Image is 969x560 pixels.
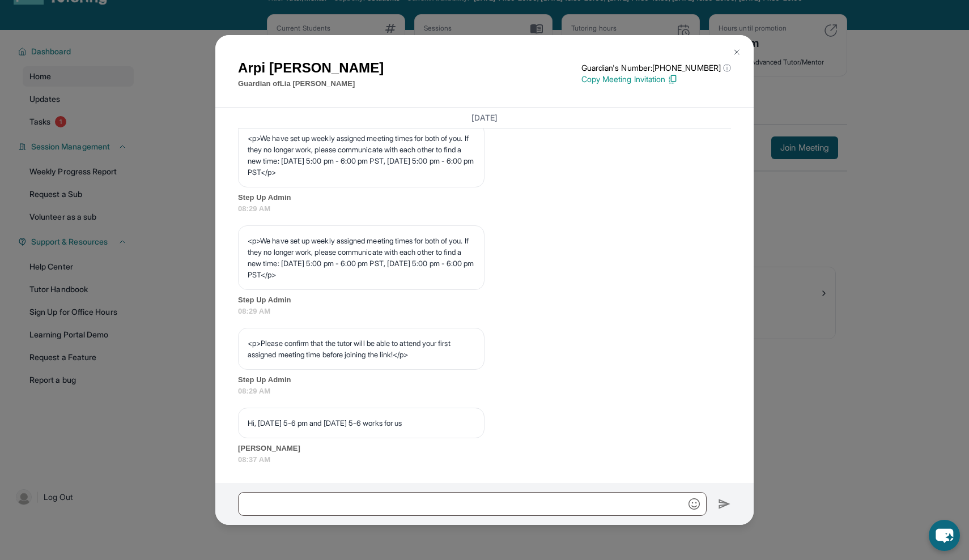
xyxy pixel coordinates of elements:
span: ⓘ [723,62,731,74]
p: Copy Meeting Invitation [581,74,731,85]
h1: Arpi [PERSON_NAME] [238,58,384,78]
img: Copy Icon [668,74,678,84]
img: Send icon [718,497,731,511]
span: 08:37 AM [238,454,731,465]
p: <p>We have set up weekly assigned meeting times for both of you. If they no longer work, please c... [248,132,475,178]
span: 08:29 AM [238,306,731,317]
p: Hi, [DATE] 5-6 pm and [DATE] 5-6 works for us [248,417,475,429]
p: <p>Please confirm that the tutor will be able to attend your first assigned meeting time before j... [248,337,475,360]
span: 08:29 AM [238,386,731,397]
span: 08:29 AM [238,203,731,215]
h3: [DATE] [238,112,731,123]
img: Emoji [688,498,700,510]
p: Guardian of Lia [PERSON_NAME] [238,78,384,89]
img: Close Icon [732,48,741,57]
span: Step Up Admin [238,192,731,203]
button: chat-button [929,520,960,551]
span: Step Up Admin [238,294,731,306]
span: Step Up Admin [238,374,731,386]
p: <p>We have set up weekly assigned meeting times for both of you. If they no longer work, please c... [248,235,475,280]
p: Guardian's Number: [PHONE_NUMBER] [581,62,731,74]
span: [PERSON_NAME] [238,443,731,454]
